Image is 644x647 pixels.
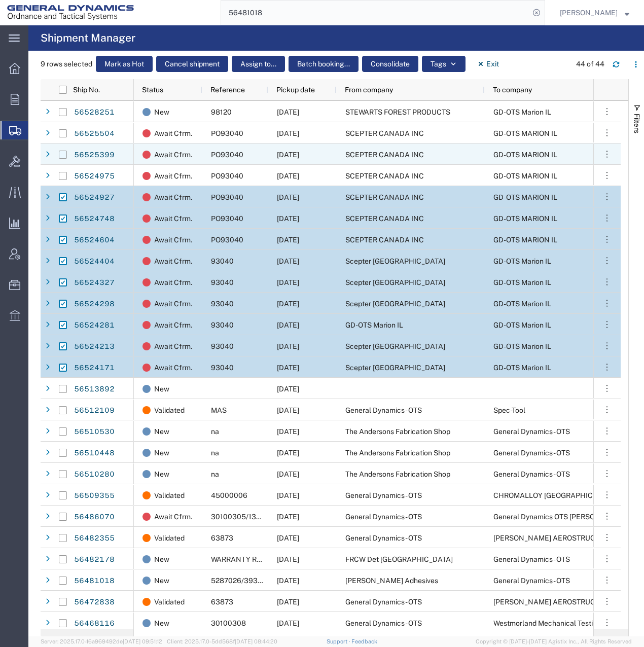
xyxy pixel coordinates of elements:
span: 08/27/2025 [277,193,299,201]
span: 08/27/2025 [277,151,299,159]
span: na [211,470,219,478]
span: Validated [154,591,185,613]
span: Copyright © [DATE]-[DATE] Agistix Inc., All Rights Reserved [476,637,632,646]
span: From company [345,86,393,94]
span: GD-OTS MARION IL [493,151,557,159]
button: Consolidate [362,56,418,72]
span: PO93040 [211,172,243,180]
a: 56482178 [74,552,115,568]
span: 08/25/2025 [277,300,299,308]
span: 08/25/2025 [277,342,299,350]
span: 08/26/2025 [277,278,299,286]
span: 08/19/2025 [277,108,299,116]
span: GD-OTS Marion IL [493,342,551,350]
a: 56524298 [74,296,115,312]
button: Mark as Hot [96,56,153,72]
span: Reference [210,86,245,94]
a: 56509355 [74,488,115,504]
span: 08/27/2025 [277,129,299,137]
span: 08/13/2025 [277,534,299,542]
span: SCEPTER CANADA INC [345,172,424,180]
span: 08/12/2025 [277,598,299,606]
a: 56524927 [74,190,115,206]
a: 56524748 [74,211,115,227]
span: GD-OTS MARION IL [493,172,557,180]
span: 08/20/2025 [277,427,299,436]
span: General Dynamics - OTS [493,555,570,563]
a: 56524975 [74,168,115,185]
a: 56513892 [74,381,115,398]
span: The Andersons Fabrication Shop [345,427,450,436]
button: Assign to... [232,56,285,72]
a: 56472838 [74,594,115,610]
span: Await Cfrm. [154,314,192,336]
a: 56486070 [74,509,115,525]
span: Ellsworth Adhesives [345,577,438,585]
span: The Andersons Fabrication Shop [345,470,450,478]
span: na [211,427,219,436]
span: SCEPTER CANADA INC [345,129,424,137]
span: FRCW Det China Lake [345,555,453,563]
a: Support [327,638,352,644]
a: 56524327 [74,275,115,291]
span: 08/26/2025 [277,236,299,244]
span: 93040 [211,342,234,350]
span: GD-OTS MARION IL [493,193,557,201]
span: WARRANTY RETURN SWK144 [211,555,310,563]
a: Feedback [351,638,377,644]
a: 56524604 [74,232,115,248]
span: The Andersons Fabrication Shop [345,449,450,457]
span: 08/25/2025 [277,321,299,329]
a: 56524404 [74,254,115,270]
span: 08/20/2025 [277,449,299,457]
a: 56512109 [74,403,115,419]
span: [DATE] 09:51:12 [123,638,162,644]
span: Await Cfrm. [154,229,192,250]
span: 30100305/13029932 [211,513,282,521]
span: General Dynamics - OTS [493,427,570,436]
span: [DATE] 08:44:20 [235,638,277,644]
span: SCEPTER CANADA INC [345,193,424,201]
a: 56528251 [74,104,115,121]
input: Search for shipment number, reference number [221,1,529,25]
span: 98120 [211,108,232,116]
span: GD-OTS Marion IL [493,321,551,329]
button: Exit [469,56,507,72]
a: 56468116 [74,616,115,632]
span: GD-OTS Marion IL [345,321,403,329]
span: GD-OTS MARION IL [493,236,557,244]
span: General Dynamics - OTS [345,406,422,414]
span: 45000006 [211,491,247,499]
span: na [211,449,219,457]
span: MAS [211,406,227,414]
a: 56524281 [74,317,115,334]
span: New [154,378,169,400]
span: 93040 [211,321,234,329]
span: 08/13/2025 [277,513,299,521]
span: 93040 [211,278,234,286]
span: Await Cfrm. [154,357,192,378]
span: Scepter Canada [345,300,445,308]
span: Await Cfrm. [154,272,192,293]
span: General Dynamics - OTS [345,513,422,521]
span: Await Cfrm. [154,123,192,144]
span: Validated [154,527,185,549]
span: PO93040 [211,151,243,159]
span: Await Cfrm. [154,336,192,357]
span: 08/15/2025 [277,385,299,393]
span: 93040 [211,300,234,308]
a: 56510280 [74,466,115,483]
span: Scepter Canada [345,257,445,265]
span: GD-OTS Marion IL [493,278,551,286]
a: 56510448 [74,445,115,461]
span: SCEPTER CANADA INC [345,214,424,223]
span: General Dynamics - OTS [345,619,422,627]
span: General Dynamics - OTS [493,470,570,478]
span: 08/26/2025 [277,214,299,223]
div: 44 of 44 [576,59,604,69]
span: Await Cfrm. [154,506,192,527]
span: New [154,613,169,634]
button: Cancel shipment [156,56,228,72]
span: Pickup date [276,86,315,94]
span: GD-OTS MARION IL [493,214,557,223]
